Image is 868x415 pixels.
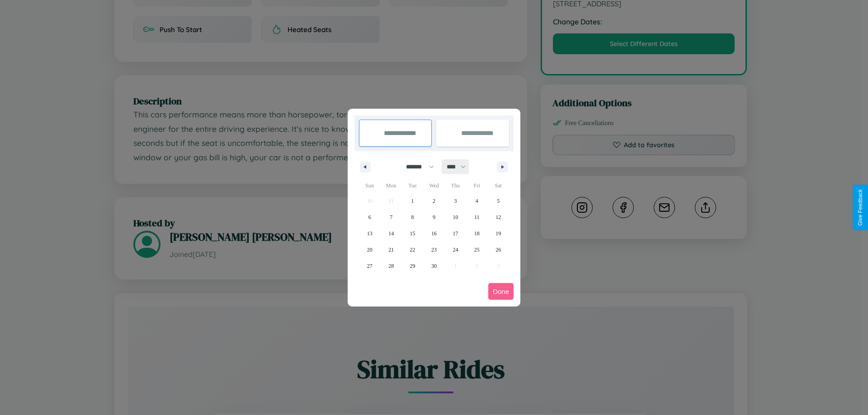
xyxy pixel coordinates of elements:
[433,209,435,225] span: 9
[388,225,394,242] span: 14
[495,242,501,258] span: 26
[488,193,509,209] button: 5
[388,242,394,258] span: 21
[359,209,380,225] button: 6
[474,242,480,258] span: 25
[488,209,509,225] button: 12
[410,242,415,258] span: 22
[433,193,435,209] span: 2
[454,193,457,209] span: 3
[495,209,501,225] span: 12
[411,193,414,209] span: 1
[466,225,487,242] button: 18
[488,178,509,193] span: Sat
[466,242,487,258] button: 25
[380,209,401,225] button: 7
[466,178,487,193] span: Fri
[359,242,380,258] button: 20
[453,209,458,225] span: 10
[453,225,458,242] span: 17
[431,242,437,258] span: 23
[402,193,423,209] button: 1
[380,178,401,193] span: Mon
[488,242,509,258] button: 26
[476,193,478,209] span: 4
[367,225,373,242] span: 13
[431,225,437,242] span: 16
[497,193,500,209] span: 5
[466,209,487,225] button: 11
[380,225,401,242] button: 14
[423,242,444,258] button: 23
[380,242,401,258] button: 21
[445,225,466,242] button: 17
[445,242,466,258] button: 24
[495,225,501,242] span: 19
[390,209,392,225] span: 7
[388,258,394,274] span: 28
[466,193,487,209] button: 4
[445,209,466,225] button: 10
[359,225,380,242] button: 13
[488,225,509,242] button: 19
[423,209,444,225] button: 9
[359,258,380,274] button: 27
[474,225,480,242] span: 18
[402,209,423,225] button: 8
[402,242,423,258] button: 22
[410,258,415,274] span: 29
[423,178,444,193] span: Wed
[402,258,423,274] button: 29
[410,225,415,242] span: 15
[488,283,514,300] button: Done
[402,225,423,242] button: 15
[431,258,437,274] span: 30
[359,178,380,193] span: Sun
[445,178,466,193] span: Thu
[368,209,371,225] span: 6
[402,178,423,193] span: Tue
[857,189,863,226] div: Give Feedback
[380,258,401,274] button: 28
[367,242,373,258] span: 20
[445,193,466,209] button: 3
[423,193,444,209] button: 2
[367,258,373,274] span: 27
[474,209,480,225] span: 11
[411,209,414,225] span: 8
[423,258,444,274] button: 30
[423,225,444,242] button: 16
[453,242,458,258] span: 24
